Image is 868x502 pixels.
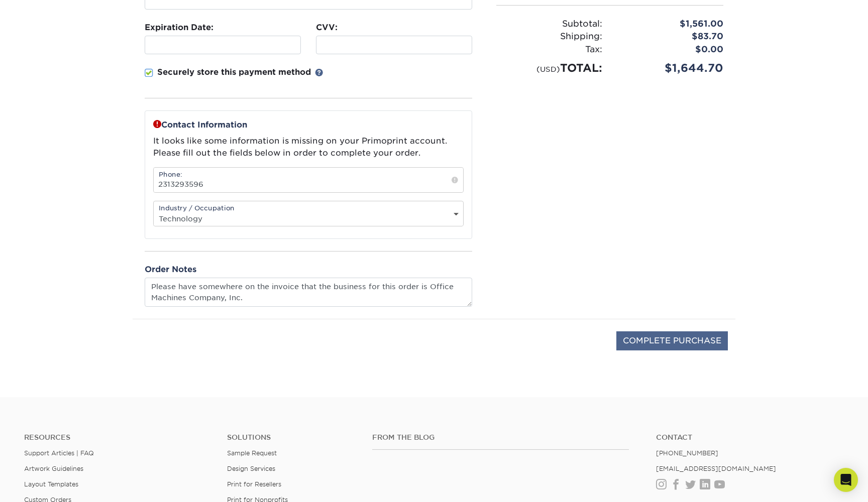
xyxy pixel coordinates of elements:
img: DigiCert Secured Site Seal [140,331,190,361]
iframe: Secure CVC input frame [320,40,468,50]
small: (USD) [536,65,560,73]
a: Artwork Guidelines [24,465,83,472]
a: Design Services [227,465,275,472]
a: Contact [656,433,844,442]
label: CVV: [316,22,338,34]
a: [EMAIL_ADDRESS][DOMAIN_NAME] [656,465,776,472]
iframe: Google Customer Reviews [3,471,85,498]
h4: Solutions [227,433,357,442]
p: It looks like some information is missing on your Primoprint account. Please fill out the fields ... [153,135,464,159]
div: Tax: [489,43,610,56]
div: $1,644.70 [610,60,731,76]
div: $0.00 [610,43,731,56]
p: Contact Information [153,119,464,131]
div: Shipping: [489,30,610,43]
a: Print for Resellers [227,480,281,488]
label: Order Notes [145,264,196,276]
p: Securely store this payment method [157,66,311,78]
div: Open Intercom Messenger [834,468,858,492]
input: COMPLETE PURCHASE [616,331,728,350]
div: Subtotal: [489,18,610,31]
a: Support Articles | FAQ [24,449,94,457]
a: [PHONE_NUMBER] [656,449,718,457]
div: $1,561.00 [610,18,731,31]
h4: Resources [24,433,212,442]
iframe: Secure expiration date input frame [149,40,296,50]
a: Sample Request [227,449,277,457]
div: $83.70 [610,30,731,43]
label: Expiration Date: [145,22,213,34]
div: TOTAL: [489,60,610,76]
h4: From the Blog [372,433,629,442]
